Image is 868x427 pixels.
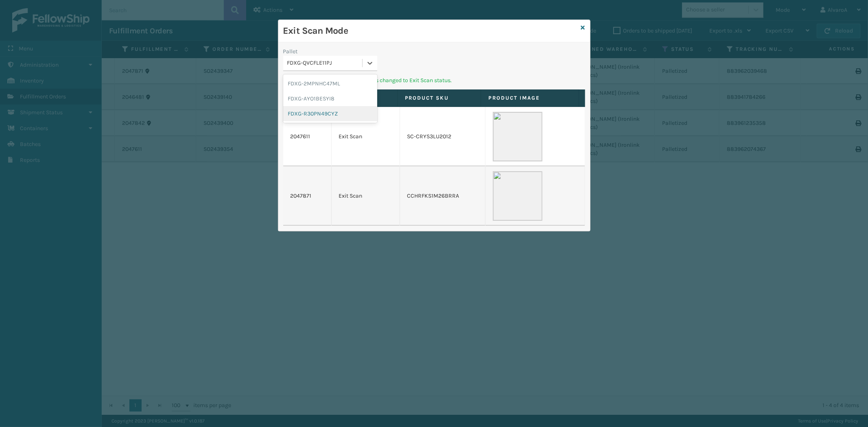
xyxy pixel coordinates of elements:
img: 51104088640_40f294f443_o-scaled-700x700.jpg [493,112,542,161]
div: FDXG-2MPNHC47ML [283,76,377,91]
label: Product Image [488,94,571,102]
td: CCHRFKS1M26BRRA [400,166,485,226]
label: Pallet [283,47,298,56]
td: Exit Scan [332,107,400,166]
h3: Exit Scan Mode [283,25,578,37]
div: FDXG-R30PN49CYZ [283,106,377,121]
img: 51104088640_40f294f443_o-scaled-700x700.jpg [493,171,542,221]
div: FDXG-AYO1BESYI8 [283,91,377,106]
label: Product SKU [405,94,474,102]
td: SC-CRYS3LU2012 [400,107,485,166]
a: 2047871 [291,192,312,200]
div: FDXG-QVCFLE11PJ [287,59,363,68]
td: Exit Scan [332,166,400,226]
a: 2047611 [291,133,310,141]
p: Pallet scanned and Fulfillment Orders changed to Exit Scan status. [283,76,585,85]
